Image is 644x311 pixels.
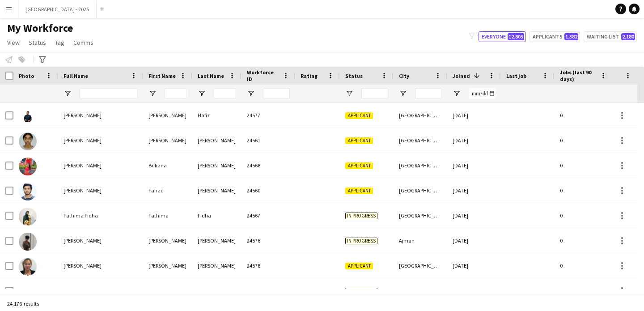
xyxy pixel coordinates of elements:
span: First Name [148,72,176,79]
div: [PERSON_NAME] [143,228,192,253]
div: Ajman [394,228,447,253]
img: Fahad Hassan [19,183,37,200]
span: Applicant [345,162,373,169]
span: 1,382 [564,33,578,40]
span: Status [29,38,46,47]
span: Applicant [345,263,373,269]
img: Fayiz Mohamed [19,233,37,251]
div: 0 [555,203,613,228]
div: 0 [555,253,613,278]
div: 24578 [241,253,295,278]
span: hajer [DEMOGRAPHIC_DATA] [64,287,130,294]
span: Fathima Fidha [64,212,98,219]
div: Briliana [143,153,192,178]
div: 24560 [241,178,295,203]
div: 24561 [241,128,295,153]
div: [PERSON_NAME] [192,128,241,153]
div: hajer [143,278,192,303]
button: Open Filter Menu [399,89,407,98]
div: [PERSON_NAME] [143,128,192,153]
input: Full Name Filter Input [80,88,138,99]
div: [PERSON_NAME] [192,228,241,253]
img: Aya Mahmoud [19,132,37,150]
span: Applicant [345,112,373,119]
img: Briliana Rocha [19,158,37,175]
span: My Workforce [7,21,73,35]
img: Fritzie Domingo [19,258,37,276]
input: Last Name Filter Input [214,88,236,99]
span: Jobs (last 90 days) [560,69,597,82]
span: [PERSON_NAME] [64,137,102,144]
img: Abdullah Hafiz [19,107,37,125]
div: [DATE] [447,153,501,178]
button: Open Filter Menu [198,89,206,98]
button: Open Filter Menu [247,89,255,98]
button: Open Filter Menu [64,89,72,98]
span: 2,180 [621,33,635,40]
span: Photo [19,72,34,79]
div: Hafiz [192,103,241,128]
span: In progress [345,213,377,219]
div: [DATE] [447,253,501,278]
input: First Name Filter Input [165,88,187,99]
span: [PERSON_NAME] [64,187,102,194]
div: [DATE] [447,278,501,303]
div: 0 [555,153,613,178]
a: Status [25,37,50,48]
div: [PERSON_NAME] [192,178,241,203]
button: [GEOGRAPHIC_DATA] - 2025 [18,0,97,18]
a: Tag [51,37,68,48]
div: 0 [555,228,613,253]
div: [PERSON_NAME] [192,253,241,278]
span: Last job [506,72,526,79]
div: [DEMOGRAPHIC_DATA] [192,278,241,303]
div: [PERSON_NAME] [143,253,192,278]
span: Applicant [345,187,373,194]
div: [GEOGRAPHIC_DATA] [394,103,447,128]
div: 24567 [241,203,295,228]
span: [PERSON_NAME] [64,237,102,244]
div: [DATE] [447,178,501,203]
div: [DATE] [447,103,501,128]
button: Open Filter Menu [453,89,461,98]
span: 12,805 [508,33,524,40]
div: [GEOGRAPHIC_DATA] [394,153,447,178]
input: Workforce ID Filter Input [263,88,290,99]
input: City Filter Input [415,88,442,99]
input: Status Filter Input [361,88,388,99]
span: City [399,72,409,79]
div: [DATE] [447,228,501,253]
div: 24576 [241,228,295,253]
div: [GEOGRAPHIC_DATA] [394,178,447,203]
div: 0 [555,178,613,203]
a: View [4,37,23,48]
a: Comms [70,37,97,48]
div: 0 [555,128,613,153]
div: [PERSON_NAME] [143,103,192,128]
img: Fathima Fidha [19,208,37,226]
input: Joined Filter Input [469,88,496,99]
div: [GEOGRAPHIC_DATA] [394,253,447,278]
div: [GEOGRAPHIC_DATA] [394,203,447,228]
div: Fathima [143,203,192,228]
span: Joined [453,72,470,79]
div: Fahad [143,178,192,203]
div: [DATE] [447,203,501,228]
div: [PERSON_NAME] [192,153,241,178]
span: In progress [345,238,377,244]
span: Last Name [198,72,224,79]
button: Open Filter Menu [345,89,353,98]
span: [PERSON_NAME] [64,262,102,269]
app-action-btn: Advanced filters [37,54,48,65]
button: Open Filter Menu [148,89,157,98]
button: Everyone12,805 [479,31,526,42]
span: Comms [73,38,93,47]
div: 0 [555,103,613,128]
span: [PERSON_NAME] [64,162,102,169]
span: Applicant [345,137,373,144]
span: Status [345,72,363,79]
div: Fidha [192,203,241,228]
div: 24568 [241,153,295,178]
span: Rating [301,72,318,79]
div: [DATE] [447,128,501,153]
